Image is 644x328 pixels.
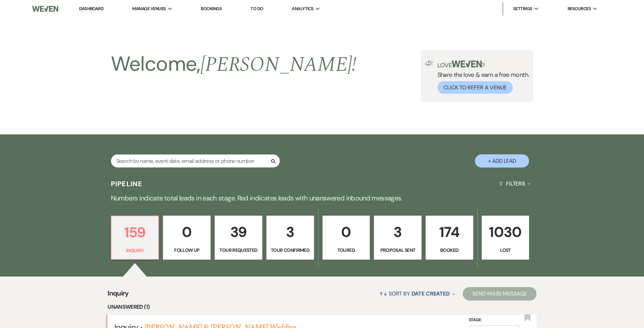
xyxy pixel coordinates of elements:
[377,285,458,303] button: Sort By Date Created
[437,61,529,68] p: Love ?
[437,81,513,94] button: Click to Refer a Venue
[200,49,357,80] span: [PERSON_NAME] !
[266,216,314,260] a: 3Tour Confirmed
[486,221,525,243] p: 1030
[426,216,473,260] a: 174Booked
[425,61,433,66] img: loud-speaker-illustration.svg
[167,246,206,254] p: Follow Up
[469,316,520,324] label: Stage:
[251,6,263,12] a: To Do
[111,50,357,79] h2: Welcome,
[167,221,206,243] p: 0
[568,5,591,12] span: Resources
[475,154,529,168] button: + Add Lead
[132,5,166,12] span: Manage Venues
[79,193,566,203] p: Numbers indicate total leads in each stage. Red indicates leads with unanswered inbound messages.
[116,221,154,244] p: 159
[486,246,525,254] p: Lost
[327,246,366,254] p: Toured
[108,288,129,303] span: Inquiry
[111,154,280,168] input: Search by name, event date, email address or phone number
[163,216,211,260] a: 0Follow Up
[513,5,532,12] span: Settings
[411,290,450,297] span: Date Created
[430,221,469,243] p: 174
[219,221,258,243] p: 39
[271,221,310,243] p: 3
[292,5,313,12] span: Analytics
[219,246,258,254] p: Tour Requested
[201,6,222,12] a: Bookings
[327,221,366,243] p: 0
[433,61,529,94] div: Share the love & earn a free month.
[79,6,103,12] a: Dashboard
[496,175,533,193] button: Filters
[215,216,262,260] a: 39Tour Requested
[463,287,536,301] button: Send Mass Message
[379,290,387,297] span: ↑↓
[378,221,417,243] p: 3
[271,246,310,254] p: Tour Confirmed
[111,216,159,260] a: 159Inquiry
[108,303,536,311] li: Unanswered (1)
[111,179,143,189] h3: Pipeline
[378,246,417,254] p: Proposal Sent
[116,247,154,254] p: Inquiry
[323,216,370,260] a: 0Toured
[482,216,529,260] a: 1030Lost
[32,2,58,16] img: Weven Logo
[374,216,422,260] a: 3Proposal Sent
[430,246,469,254] p: Booked
[452,61,482,67] img: weven-logo-green.svg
